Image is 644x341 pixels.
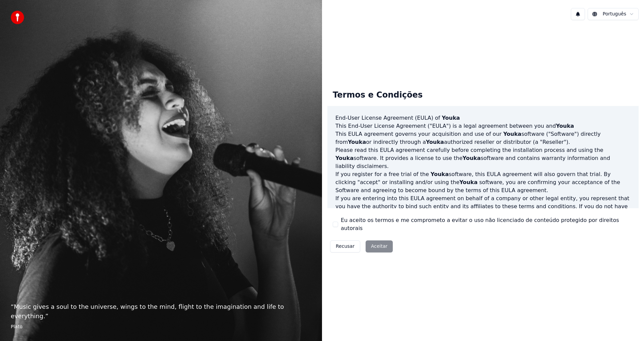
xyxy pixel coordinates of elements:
span: Youka [503,131,521,137]
p: “ Music gives a soul to the universe, wings to the mind, flight to the imagination and life to ev... [11,302,311,321]
p: This EULA agreement governs your acquisition and use of our software ("Software") directly from o... [335,130,631,146]
p: This End-User License Agreement ("EULA") is a legal agreement between you and [335,122,631,130]
span: Youka [442,115,460,121]
span: Youka [460,179,478,185]
footer: Plato [11,324,311,330]
span: Youka [426,139,444,145]
span: Youka [556,123,574,129]
span: Youka [431,171,449,177]
label: Eu aceito os termos e me comprometo a evitar o uso não licenciado de conteúdo protegido por direi... [341,216,633,232]
button: Recusar [330,240,360,252]
p: Please read this EULA agreement carefully before completing the installation process and using th... [335,146,631,170]
span: Youka [335,155,354,161]
h3: End-User License Agreement (EULA) of [335,114,631,122]
p: If you register for a free trial of the software, this EULA agreement will also govern that trial... [335,170,631,194]
span: Youka [463,155,481,161]
p: If you are entering into this EULA agreement on behalf of a company or other legal entity, you re... [335,194,631,227]
img: youka [11,11,24,24]
span: Youka [348,139,366,145]
div: Termos e Condições [327,84,428,106]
